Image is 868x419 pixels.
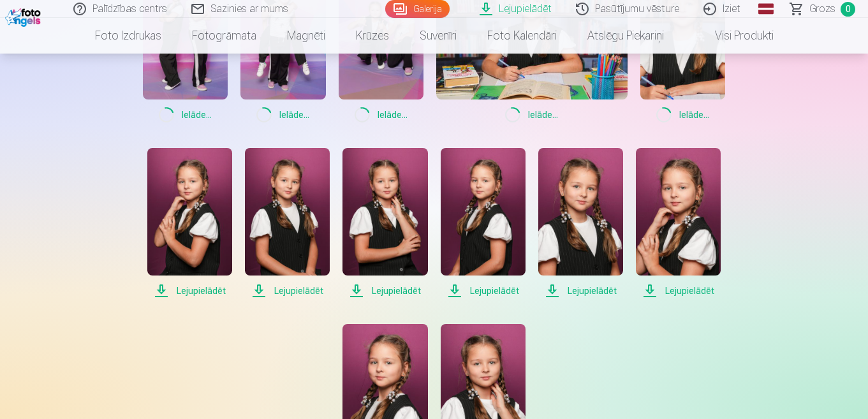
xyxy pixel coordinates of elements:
a: Lejupielādēt [147,148,232,298]
a: Magnēti [272,18,341,54]
a: Foto izdrukas [80,18,177,54]
a: Visi produkti [679,18,789,54]
span: Ielāde ... [640,107,725,122]
span: 0 [841,2,855,17]
span: Ielāde ... [339,107,423,122]
span: Lejupielādēt [342,283,427,298]
a: Foto kalendāri [472,18,572,54]
span: Ielāde ... [143,107,228,122]
a: Krūzes [341,18,404,54]
span: Lejupielādēt [636,283,721,298]
a: Atslēgu piekariņi [572,18,679,54]
a: Lejupielādēt [441,148,526,298]
a: Suvenīri [404,18,472,54]
span: Lejupielādēt [441,283,526,298]
span: Lejupielādēt [245,283,330,298]
span: Ielāde ... [240,107,325,122]
a: Lejupielādēt [342,148,427,298]
a: Lejupielādēt [636,148,721,298]
span: Ielāde ... [436,107,628,122]
img: /fa1 [5,5,44,27]
a: Fotogrāmata [177,18,272,54]
a: Lejupielādēt [538,148,623,298]
span: Lejupielādēt [538,283,623,298]
span: Grozs [809,1,835,17]
span: Lejupielādēt [147,283,232,298]
a: Lejupielādēt [245,148,330,298]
